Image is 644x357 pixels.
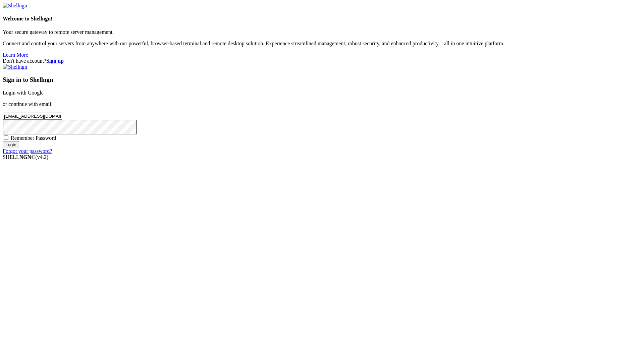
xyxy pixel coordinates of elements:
img: Shellngn [3,64,27,70]
p: or continue with email: [3,101,641,107]
h4: Welcome to Shellngn! [3,16,641,22]
img: Shellngn [3,3,27,9]
p: Connect and control your servers from anywhere with our powerful, browser-based terminal and remo... [3,41,641,47]
h3: Sign in to Shellngn [3,76,641,83]
p: Your secure gateway to remote server management. [3,29,641,35]
a: Login with Google [3,90,44,96]
input: Remember Password [4,135,8,140]
a: Sign up [46,58,64,64]
span: SHELL © [3,154,48,160]
input: Email address [3,113,62,120]
a: Forgot your password? [3,148,52,154]
span: 4.2.0 [36,154,49,160]
input: Login [3,141,19,148]
b: NGN [19,154,32,160]
div: Don't have account? [3,58,641,64]
a: Learn More [3,52,28,58]
span: Remember Password [11,135,56,141]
